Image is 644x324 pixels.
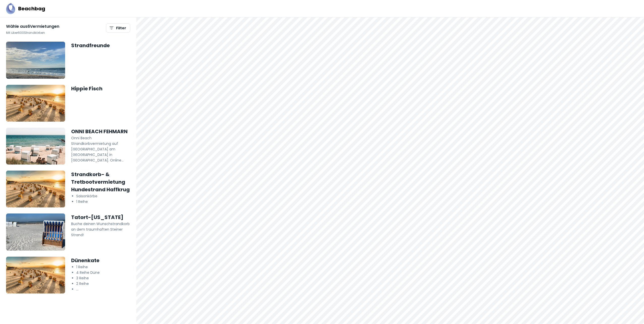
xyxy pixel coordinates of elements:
p: Buche deinen Wunschstrandkorb an dem traumhaften Steiner Strand! [71,221,130,238]
img: 718CF380-8D14-4D8C-81CD-4CA927949CA2_1_105_c.jpeg [6,42,65,78]
a: Hippie Fisch [6,85,130,122]
h5: Strandfreunde [71,42,130,49]
h5: Strandkorb- & Tretbootvermietung Hundestrand Haffkrug [71,171,130,193]
li: 1 Reihe [76,199,130,204]
img: banner-fallback.jpg [6,257,65,293]
li: 2 Reihe [76,281,130,286]
a: Strandkorb- & Tretbootvermietung Hundestrand HaffkrugSaisonkörbe1 Reihe [6,171,130,207]
a: Strandfreunde [6,42,130,78]
img: Onni-Beach-TSF-BG-2023.jpg [6,128,65,165]
a: Tatort-[US_STATE]Buche deinen Wunschstrandkorb an dem traumhaften Steiner Strand! [6,213,130,250]
h5: Beachbag [18,5,45,12]
a: Dünenkate1 Reihe4 Reihe Düne3 Reihe2 Reihe... [6,257,130,293]
img: banner-fallback.jpg [6,171,65,207]
a: BeachbagBeachbag [6,3,45,14]
li: Saisonkörbe [76,193,130,199]
img: banner-fallback.jpg [6,85,65,122]
img: Beachbag [6,3,15,14]
h5: ONNI BEACH FEHMARN [71,128,130,135]
span: Mit über 600 Strandkörben [6,31,45,35]
h5: Hippie Fisch [71,85,130,92]
li: 3 Reihe [76,275,130,281]
li: 4 Reihe Düne [76,270,130,275]
h5: Tatort-[US_STATE] [71,213,130,221]
li: ... [76,286,130,292]
h5: Dünenkate [71,257,130,264]
button: Bald verfügbar [106,23,130,33]
a: ONNI BEACH FEHMARNOnni Beach Strandkorbvermietung auf [GEOGRAPHIC_DATA] am [GEOGRAPHIC_DATA] in [... [6,128,130,165]
li: 1 Reihe [76,264,130,270]
h6: Wähle aus 6 Vermietungen [6,23,59,30]
p: Onni Beach Strandkorbvermietung auf [GEOGRAPHIC_DATA] am [GEOGRAPHIC_DATA] in [GEOGRAPHIC_DATA]. ... [71,135,130,163]
img: tatort-hawaii-strandk%C3%83%C2%B6rbe-5.jpg [6,213,65,250]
